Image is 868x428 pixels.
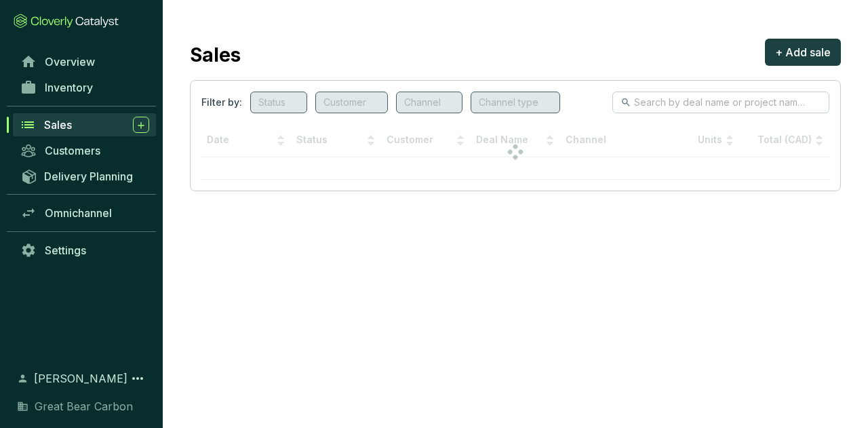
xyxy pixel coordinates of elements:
span: Great Bear Carbon [35,398,133,414]
span: Overview [45,55,95,69]
span: + Add sale [775,44,831,60]
span: Settings [45,244,86,257]
input: Search by deal name or project name... [634,95,809,110]
a: Settings [14,239,156,262]
a: Inventory [14,76,156,99]
button: + Add sale [765,39,841,66]
span: Filter by: [201,96,242,109]
span: Customers [45,144,100,157]
a: Overview [14,50,156,73]
a: Delivery Planning [14,165,156,187]
a: Sales [13,113,156,136]
a: Omnichannel [14,201,156,225]
span: Delivery Planning [44,170,133,183]
span: Omnichannel [45,206,112,220]
span: Inventory [45,81,93,94]
h2: Sales [190,41,241,69]
span: Sales [44,118,72,132]
span: [PERSON_NAME] [34,370,127,387]
a: Customers [14,139,156,162]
